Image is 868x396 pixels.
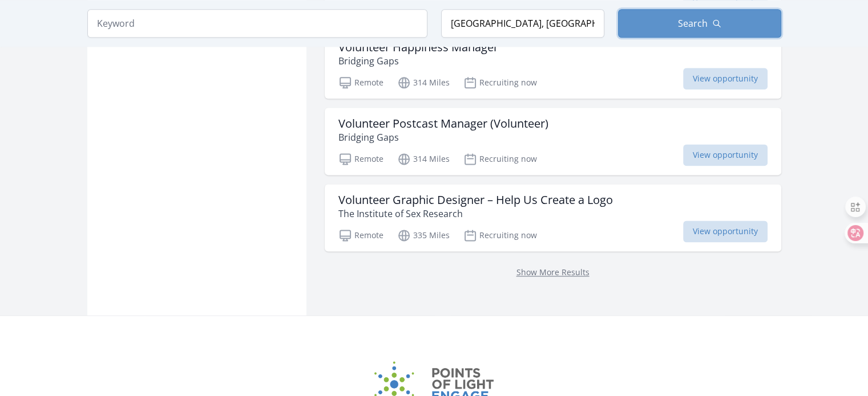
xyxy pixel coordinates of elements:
[338,40,498,54] h3: Volunteer Happiness Manager
[463,228,537,242] p: Recruiting now
[678,17,708,30] span: Search
[338,76,383,89] p: Remote
[397,152,450,166] p: 314 Miles
[397,228,450,242] p: 335 Miles
[618,9,781,38] button: Search
[338,152,383,166] p: Remote
[325,108,781,175] a: Volunteer Postcast Manager (Volunteer) Bridging Gaps Remote 314 Miles Recruiting now View opportu...
[338,130,548,144] p: Bridging Gaps
[463,76,537,89] p: Recruiting now
[683,221,768,242] span: View opportunity
[441,9,604,38] input: Location
[325,184,781,251] a: Volunteer Graphic Designer – Help Us Create a Logo The Institute of Sex Research Remote 335 Miles...
[338,207,613,221] p: The Institute of Sex Research
[516,267,590,277] a: Show More Results
[338,54,498,68] p: Bridging Gaps
[683,68,768,89] span: View opportunity
[338,117,548,130] h3: Volunteer Postcast Manager (Volunteer)
[683,144,768,166] span: View opportunity
[325,31,781,99] a: Volunteer Happiness Manager Bridging Gaps Remote 314 Miles Recruiting now View opportunity
[397,76,450,89] p: 314 Miles
[87,9,427,38] input: Keyword
[338,228,383,242] p: Remote
[338,193,613,207] h3: Volunteer Graphic Designer – Help Us Create a Logo
[463,152,537,166] p: Recruiting now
